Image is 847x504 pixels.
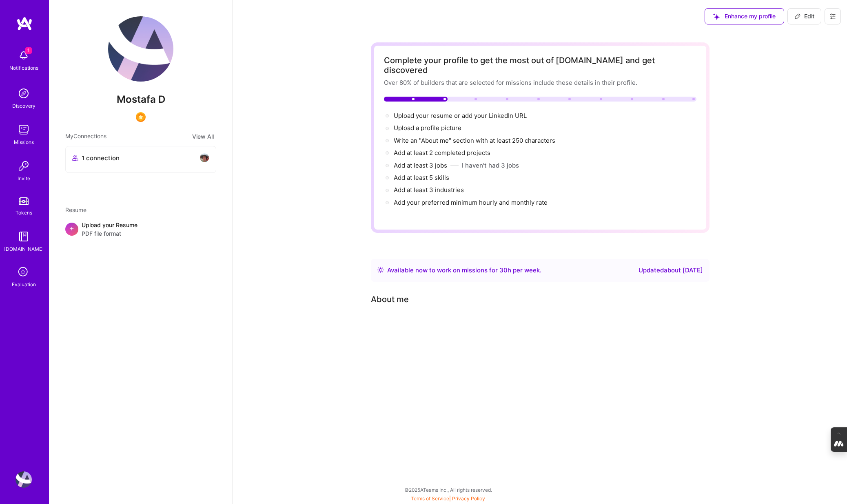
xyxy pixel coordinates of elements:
[787,8,821,24] button: Edit
[394,161,447,169] span: Add at least 3 jobs
[16,265,31,280] i: icon SelectionTeam
[16,158,32,174] img: Invite
[16,122,32,138] img: teamwork
[394,199,548,206] span: Add your preferred minimum hourly and monthly rate
[65,93,216,106] span: Mostafa D
[411,495,485,502] span: |
[16,471,32,488] img: User Avatar
[394,111,527,120] div: or
[72,155,78,161] i: icon Collaborator
[387,265,541,275] div: Available now to work on missions for h per week .
[190,132,216,141] button: View All
[794,12,814,20] span: Edit
[82,154,120,162] span: 1 connection
[18,174,30,183] div: Invite
[377,267,384,273] img: Availability
[452,495,485,502] a: Privacy Policy
[384,78,696,87] div: Over 80% of builders that are selected for missions include these details in their profile.
[9,64,38,72] div: Notifications
[65,221,216,238] div: +Upload your ResumePDF file format
[16,16,33,31] img: logo
[69,224,74,232] span: +
[394,124,461,132] span: Upload a profile picture
[462,161,519,170] button: I haven't had 3 jobs
[12,280,36,289] div: Evaluation
[394,174,449,181] span: Add at least 5 skills
[394,112,452,119] span: Upload your resume
[499,266,508,274] span: 30
[384,55,696,75] div: Complete your profile to get the most out of [DOMAIN_NAME] and get discovered
[49,480,847,500] div: © 2025 ATeams Inc., All rights reserved.
[136,112,146,122] img: SelectionTeam
[200,153,209,163] img: avatar
[65,206,86,213] span: Resume
[411,495,449,502] a: Terms of Service
[13,471,34,488] a: User Avatar
[16,85,32,102] img: discovery
[394,137,557,144] span: Write an "About me" section with at least 250 characters
[19,197,29,205] img: tokens
[394,149,490,157] span: Add at least 2 completed projects
[639,265,703,275] div: Updated about [DATE]
[16,228,32,245] img: guide book
[16,208,32,217] div: Tokens
[65,146,216,173] button: 1 connectionavatar
[82,229,137,238] span: PDF file format
[14,138,34,146] div: Missions
[12,102,35,110] div: Discovery
[462,112,527,119] span: add your LinkedIn URL
[25,47,32,54] span: 1
[371,293,409,305] div: About me
[82,221,137,238] div: Upload your Resume
[394,186,464,194] span: Add at least 3 industries
[16,47,32,64] img: bell
[4,245,44,253] div: [DOMAIN_NAME]
[108,16,173,82] img: User Avatar
[65,132,106,141] span: My Connections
